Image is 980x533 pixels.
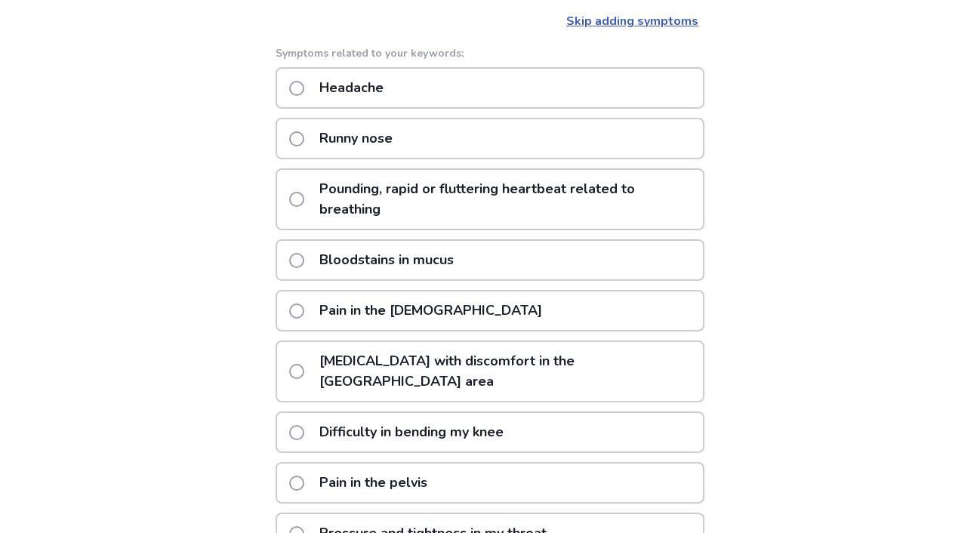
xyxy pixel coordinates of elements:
p: Runny nose [310,119,402,158]
p: Pounding, rapid or fluttering heartbeat related to breathing [310,170,703,229]
p: Headache [310,69,393,107]
p: Difficulty in bending my knee [310,413,513,451]
p: Pain in the pelvis [310,464,436,502]
a: Skip adding symptoms [566,13,698,29]
p: [MEDICAL_DATA] with discomfort in the [GEOGRAPHIC_DATA] area [310,342,703,401]
p: Bloodstains in mucus [310,241,463,279]
p: Pain in the [DEMOGRAPHIC_DATA] [310,291,551,330]
p: Symptoms related to your keywords: [276,45,704,61]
